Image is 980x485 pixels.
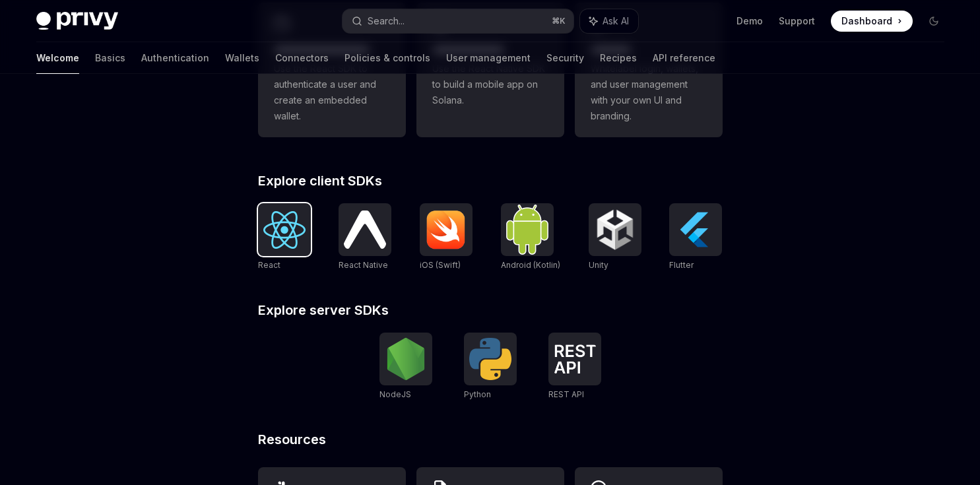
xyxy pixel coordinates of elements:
[591,61,707,124] span: Whitelabel login, wallets, and user management with your own UI and branding.
[368,13,405,29] div: Search...
[841,15,892,28] span: Dashboard
[274,61,390,124] span: Use the React SDK to authenticate a user and create an embedded wallet.
[258,260,280,270] span: React
[420,260,461,270] span: iOS (Swift)
[420,203,473,272] a: iOS (Swift)iOS (Swift)
[580,9,638,33] button: Ask AI
[653,42,715,74] a: API reference
[594,209,636,251] img: Unity
[552,16,566,26] span: ⌘ K
[339,203,391,272] a: React NativeReact Native
[548,333,601,401] a: REST APIREST API
[258,203,311,272] a: ReactReact
[432,61,548,108] span: Use the React Native SDK to build a mobile app on Solana.
[464,333,517,401] a: PythonPython
[344,42,430,74] a: Policies & controls
[258,304,389,317] span: Explore server SDKs
[589,203,641,272] a: UnityUnity
[506,205,548,254] img: Android (Kotlin)
[501,260,560,270] span: Android (Kotlin)
[923,11,944,32] button: Toggle dark mode
[779,15,815,28] a: Support
[344,210,386,248] img: React Native
[95,42,125,74] a: Basics
[603,15,629,28] span: Ask AI
[831,11,913,32] a: Dashboard
[674,209,717,251] img: Flutter
[546,42,584,74] a: Security
[275,42,329,74] a: Connectors
[263,211,306,249] img: React
[669,260,694,270] span: Flutter
[339,260,388,270] span: React Native
[548,389,584,399] span: REST API
[669,203,722,272] a: FlutterFlutter
[36,42,79,74] a: Welcome
[600,42,637,74] a: Recipes
[464,389,491,399] span: Python
[343,9,573,33] button: Search...⌘K
[379,389,411,399] span: NodeJS
[736,15,763,28] a: Demo
[446,42,531,74] a: User management
[385,338,427,380] img: NodeJS
[36,12,118,30] img: dark logo
[425,210,467,249] img: iOS (Swift)
[258,433,326,446] span: Resources
[379,333,432,401] a: NodeJSNodeJS
[469,338,511,380] img: Python
[554,344,596,373] img: REST API
[258,174,382,187] span: Explore client SDKs
[225,42,259,74] a: Wallets
[589,260,608,270] span: Unity
[501,203,560,272] a: Android (Kotlin)Android (Kotlin)
[141,42,209,74] a: Authentication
